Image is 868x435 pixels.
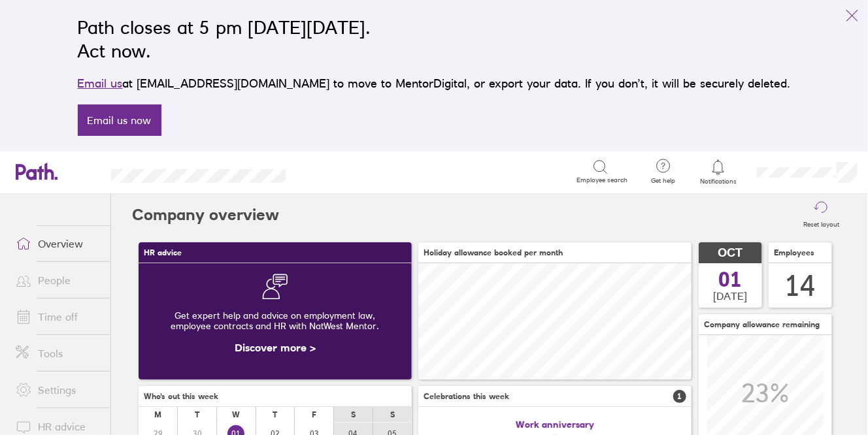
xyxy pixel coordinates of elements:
div: Get expert help and advice on employment law, employee contracts and HR with NatWest Mentor. [149,300,401,342]
div: T [273,410,278,419]
span: 1 [673,390,686,403]
label: Reset layout [795,217,847,229]
span: Holiday allowance booked per month [424,248,563,257]
a: Discover more > [235,341,316,354]
span: Get help [642,177,684,185]
span: Company allowance remaining [704,320,820,329]
div: F [312,410,316,419]
span: Employees [774,248,814,257]
div: M [154,410,161,419]
span: OCT [718,246,743,260]
a: Time off [5,304,110,330]
div: S [390,410,395,419]
span: Employee search [576,176,627,184]
a: Email us [78,76,123,90]
a: Tools [5,340,110,366]
h2: Company overview [132,194,279,236]
a: Overview [5,231,110,257]
span: HR advice [144,248,182,257]
a: Settings [5,377,110,403]
a: Notifications [697,158,740,185]
button: Reset layout [795,194,847,236]
a: People [5,267,110,293]
p: at [EMAIL_ADDRESS][DOMAIN_NAME] to move to MentorDigital, or export your data. If you don’t, it w... [78,74,791,93]
span: 01 [719,269,743,290]
div: W [232,410,240,419]
div: 14 [785,269,816,302]
span: Work anniversary [516,419,594,430]
div: T [195,410,199,419]
h2: Path closes at 5 pm [DATE][DATE]. Act now. [78,16,791,63]
span: Who's out this week [144,392,218,401]
div: Search [321,165,354,177]
span: Celebrations this week [424,392,509,401]
span: [DATE] [714,290,748,302]
div: S [351,410,356,419]
span: Notifications [697,178,740,185]
a: Email us now [78,105,161,136]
